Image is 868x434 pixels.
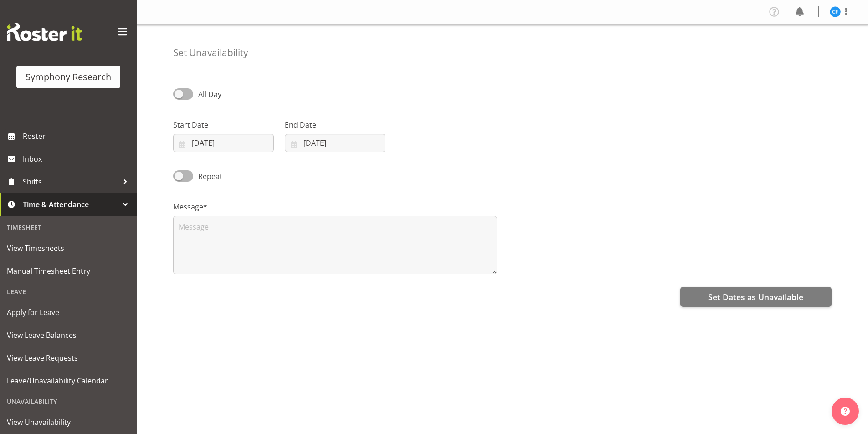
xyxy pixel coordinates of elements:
[2,237,134,260] a: View Timesheets
[23,152,132,166] span: Inbox
[2,411,134,434] a: View Unavailability
[7,351,130,365] span: View Leave Requests
[7,306,130,319] span: Apply for Leave
[23,198,118,211] span: Time & Attendance
[841,407,850,416] img: help-xxl-2.png
[193,171,222,182] span: Repeat
[2,392,134,411] div: Unavailability
[23,175,118,189] span: Shifts
[2,301,134,324] a: Apply for Leave
[7,264,130,278] span: Manual Timesheet Entry
[285,134,385,152] input: Click to select...
[2,347,134,369] a: View Leave Requests
[2,369,134,392] a: Leave/Unavailability Calendar
[680,287,832,307] button: Set Dates as Unavailable
[26,70,111,84] div: Symphony Research
[7,241,130,255] span: View Timesheets
[2,260,134,282] a: Manual Timesheet Entry
[7,328,130,342] span: View Leave Balances
[173,134,274,152] input: Click to select...
[7,415,130,429] span: View Unavailability
[7,374,130,388] span: Leave/Unavailability Calendar
[198,89,221,99] span: All Day
[830,6,841,17] img: casey-faumuina11857.jpg
[23,129,132,143] span: Roster
[2,324,134,347] a: View Leave Balances
[2,282,134,301] div: Leave
[173,119,274,130] label: Start Date
[7,23,82,41] img: Rosterit website logo
[285,119,385,130] label: End Date
[708,291,803,303] span: Set Dates as Unavailable
[2,218,134,237] div: Timesheet
[173,201,497,212] label: Message*
[173,47,248,58] h4: Set Unavailability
